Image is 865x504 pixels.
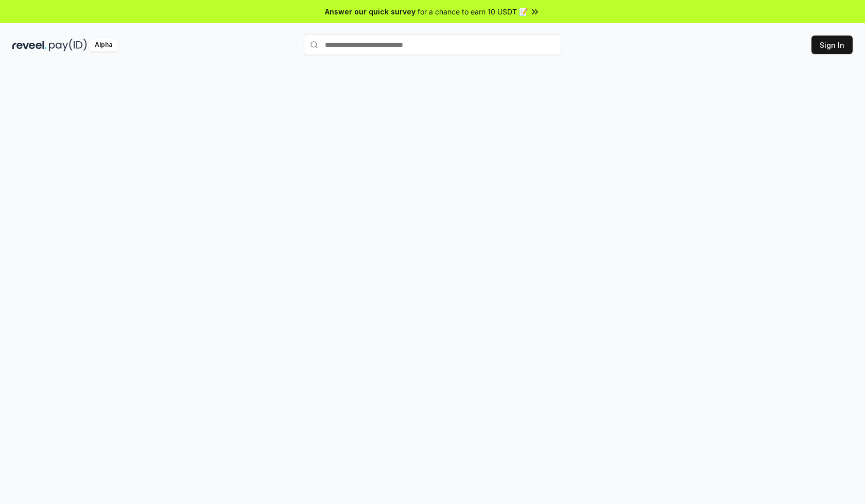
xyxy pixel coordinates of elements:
[325,6,416,17] span: Answer our quick survey
[89,39,118,51] div: Alpha
[418,6,528,17] span: for a chance to earn 10 USDT 📝
[811,36,853,54] button: Sign In
[49,39,87,51] img: pay_id
[12,39,47,51] img: reveel_dark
